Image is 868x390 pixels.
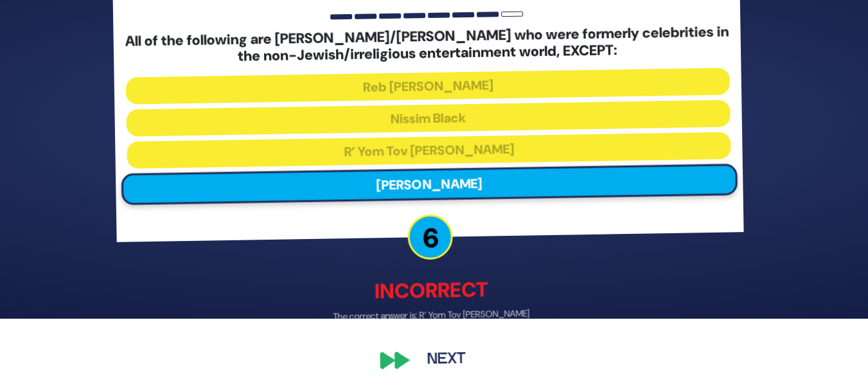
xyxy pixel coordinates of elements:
[132,137,736,164] button: R’ Yom Tov [PERSON_NAME]
[132,28,736,62] h5: All of the following are [PERSON_NAME]/[PERSON_NAME] who were formerly celebrities in the non-Jew...
[126,168,742,200] button: [PERSON_NAME]
[412,215,457,260] p: 6
[121,275,748,306] p: Incorrect
[132,105,736,132] button: Nissim Black
[121,308,748,322] p: The correct answer is: R’ Yom Tov [PERSON_NAME]
[411,345,486,375] button: Next
[132,73,736,100] button: Reb [PERSON_NAME]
